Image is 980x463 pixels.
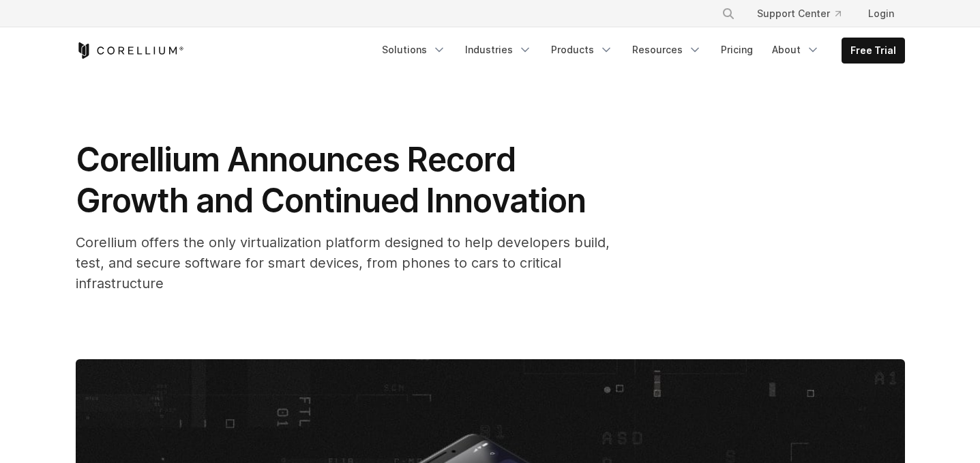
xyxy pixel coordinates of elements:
[764,38,828,62] a: About
[842,38,904,63] a: Free Trial
[746,1,852,26] a: Support Center
[624,38,710,62] a: Resources
[713,38,761,62] a: Pricing
[374,38,905,64] div: Navigation Menu
[76,42,184,59] a: Corellium Home
[76,234,610,292] span: Corellium offers the only virtualization platform designed to help developers build, test, and se...
[705,1,905,26] div: Navigation Menu
[76,139,586,221] span: Corellium Announces Record Growth and Continued Innovation
[716,1,741,26] button: Search
[543,38,621,62] a: Products
[374,38,454,62] a: Solutions
[857,1,905,26] a: Login
[457,38,540,62] a: Industries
